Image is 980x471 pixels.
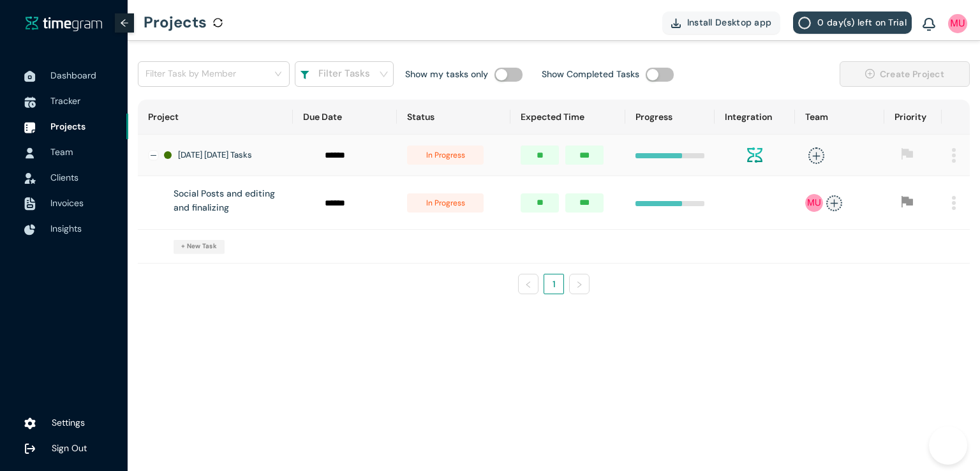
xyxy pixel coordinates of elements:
[948,14,967,33] img: UserIcon
[569,274,590,294] button: right
[524,281,532,288] span: left
[826,195,842,211] span: plus
[24,71,36,82] img: DashboardIcon
[793,11,912,34] button: 0 day(s) left on Trial
[50,223,82,234] span: Insights
[24,96,36,108] img: TimeTrackerIcon
[164,149,283,161] div: [DATE] [DATE] Tasks
[26,15,102,31] a: timegram
[24,417,36,430] img: settings.78e04af822cf15d41b38c81147b09f22.svg
[178,149,252,161] h1: [DATE] [DATE] Tasks
[569,274,590,294] li: Next Page
[138,100,293,135] th: Project
[144,3,207,41] h1: Projects
[901,147,914,160] span: flag
[544,274,564,294] li: 1
[805,194,823,212] img: 84LYLgAAAAZJREFUAwCOWPMs1AIL8wAAAABJRU5ErkJggg==
[884,100,942,135] th: Priority
[397,100,510,135] th: Status
[747,147,762,163] img: integration
[923,18,935,32] img: BellIcon
[715,100,795,135] th: Integration
[518,274,538,294] li: Previous Page
[544,274,563,294] a: 1
[52,417,85,428] span: Settings
[318,66,370,82] h1: Filter Tasks
[952,148,956,163] img: MenuIcon.83052f96084528689178504445afa2f4.svg
[24,224,36,235] img: InsightsIcon
[379,70,389,79] span: down
[50,121,85,132] span: Projects
[52,442,87,454] span: Sign Out
[662,11,781,34] button: Install Desktop app
[407,193,484,213] span: in progress
[24,122,36,133] img: ProjectIcon
[174,240,225,253] button: + New Task
[575,281,583,288] span: right
[50,70,96,81] span: Dashboard
[26,16,102,31] img: timegram
[840,61,970,87] button: plus-circleCreate Project
[50,95,80,107] span: Tracker
[795,100,884,135] th: Team
[687,15,772,29] span: Install Desktop app
[24,173,36,184] img: InvoiceIcon
[24,197,36,211] img: InvoiceIcon
[50,197,84,209] span: Invoices
[901,195,914,208] span: flag
[671,19,681,28] img: DownloadApp
[407,146,484,165] span: in progress
[50,146,73,158] span: Team
[174,186,283,219] div: Social Posts and editing and finalizing
[625,100,715,135] th: Progress
[929,426,967,465] iframe: Toggle Customer Support
[24,443,36,454] img: logOut.ca60ddd252d7bab9102ea2608abe0238.svg
[293,100,397,135] th: Due Date
[120,19,129,27] span: arrow-left
[518,274,538,294] button: left
[149,151,159,161] button: Collapse row
[817,15,907,29] span: 0 day(s) left on Trial
[213,18,223,27] span: sync
[405,67,488,81] h1: Show my tasks only
[181,241,217,251] span: + New Task
[952,196,956,211] img: MenuIcon.83052f96084528689178504445afa2f4.svg
[174,186,283,214] h1: Social Posts and editing and finalizing
[24,147,36,159] img: UserIcon
[300,71,309,80] img: filterIcon
[542,67,639,81] h1: Show Completed Tasks
[808,147,824,163] span: plus
[50,172,78,183] span: Clients
[510,100,625,135] th: Expected Time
